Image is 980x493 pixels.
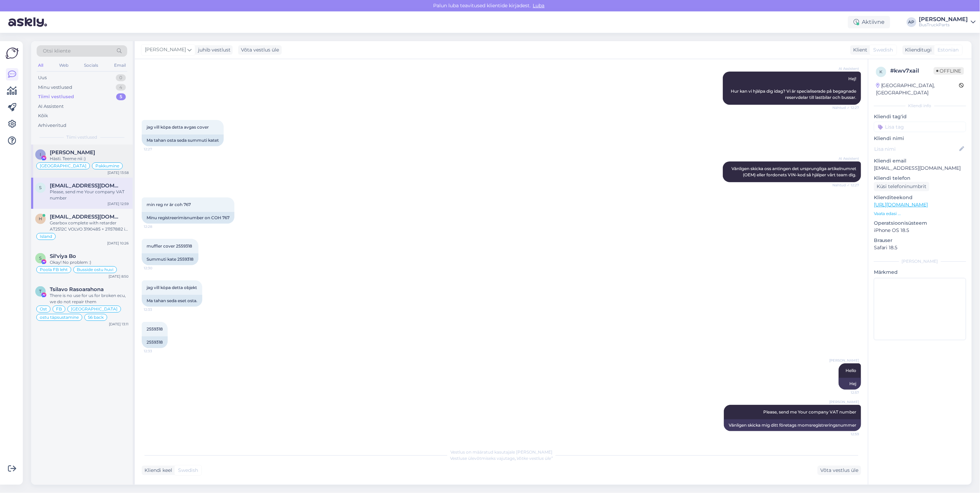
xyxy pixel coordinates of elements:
span: Offline [934,67,964,75]
span: 12:27 [144,147,170,152]
span: [PERSON_NAME] [829,399,859,404]
div: [DATE] 13:58 [108,170,129,175]
div: 2559318 [142,336,168,348]
div: Ma tahan seda eset osta. [142,295,202,307]
span: H [39,216,42,221]
div: [DATE] 12:59 [108,201,129,206]
span: [PERSON_NAME] [829,358,859,363]
span: Pakkumine [95,164,119,168]
span: saeed.mottaghy@hotmail.com [50,183,122,189]
span: Poola FB leht [40,268,68,272]
span: muffler cover 2559318 [147,243,192,249]
span: Island [40,234,52,239]
span: min reg nr är coh 767 [147,202,191,207]
div: Kliendi info [874,103,966,109]
span: Please, send me Your company VAT number [763,409,856,415]
span: [GEOGRAPHIC_DATA] [71,307,118,311]
span: Busside ostu huvi [77,268,113,272]
span: Tsilavo Rasoarahona [50,286,104,292]
div: # kwv7xail [890,67,934,75]
div: Võta vestlus üle [238,45,282,55]
p: iPhone OS 18.5 [874,227,966,234]
a: [URL][DOMAIN_NAME] [874,202,928,208]
p: Kliendi email [874,157,966,165]
span: I [40,152,41,157]
span: Vestluse ülevõtmiseks vajutage [450,456,553,461]
span: Indrek Eelmaa [50,149,95,156]
p: Kliendi tag'id [874,113,966,120]
span: s [39,185,42,190]
div: Vänligen skicka mig ditt företags momsregistreringsnummer [724,419,861,431]
span: Swedish [178,467,198,474]
div: Please, send me Your company VAT number [50,189,129,201]
div: juhib vestlust [195,46,231,54]
div: Võta vestlus üle [818,466,861,475]
span: 12:59 [833,431,859,437]
div: Summuti kate 2559318 [142,253,198,265]
div: 5 [116,93,126,100]
span: 2559318 [147,326,163,332]
span: FB [56,307,62,311]
p: Klienditeekond [874,194,966,201]
div: Email [113,61,127,70]
div: BusTruckParts [919,22,968,28]
span: Nähtud ✓ 12:27 [832,183,859,188]
p: Operatsioonisüsteem [874,220,966,227]
a: [PERSON_NAME]BusTruckParts [919,17,976,28]
span: T [39,289,42,294]
p: Vaata edasi ... [874,211,966,217]
input: Lisa tag [874,122,966,132]
div: Ma tahan osta seda summuti katet [142,134,224,146]
span: ostu täpsustamine [40,315,79,319]
span: jag vill köpa detta avgas cover [147,124,209,130]
p: Märkmed [874,269,966,276]
div: 0 [116,74,126,81]
span: Haffi@trukkur.is [50,214,122,220]
div: Kõik [38,112,48,119]
p: Kliendi telefon [874,175,966,182]
p: [EMAIL_ADDRESS][DOMAIN_NAME] [874,165,966,172]
span: 12:33 [144,307,170,312]
div: AP [907,17,916,27]
i: „Võtke vestlus üle” [515,456,553,461]
span: 12:57 [833,390,859,395]
span: Ost [40,307,47,311]
span: k [880,69,883,74]
span: S [39,255,42,261]
div: Klient [850,46,867,54]
div: There is no use for us for broken ecu, we do not repair them [50,292,129,305]
p: Brauser [874,237,966,244]
div: Socials [83,61,100,70]
span: [GEOGRAPHIC_DATA] [40,164,86,168]
span: Vestlus on määratud kasutajale [PERSON_NAME] [450,449,552,455]
div: [PERSON_NAME] [919,17,968,22]
div: Klienditugi [903,46,932,54]
div: Web [58,61,70,70]
span: Tiimi vestlused [67,134,97,140]
span: 12:33 [144,348,170,354]
span: [PERSON_NAME] [145,46,186,54]
div: [DATE] 13:11 [109,322,129,327]
span: jag vill köpa detta objekt [147,285,197,290]
span: Luba [531,2,547,9]
span: Swedish [873,46,893,54]
div: 4 [116,84,126,91]
span: Vänligen skicka oss antingen det ursprungliga artikelnumret (OEM) eller fordonets VIN-kod så hjäl... [731,166,857,177]
div: Tiimi vestlused [38,93,74,100]
div: [DATE] 10:26 [107,241,129,246]
div: [PERSON_NAME] [874,258,966,264]
div: Küsi telefoninumbrit [874,182,930,191]
div: [DATE] 8:50 [109,274,129,279]
div: Okay! No problem :) [50,259,129,266]
span: Nähtud ✓ 12:27 [832,105,859,110]
span: Otsi kliente [43,47,71,55]
div: Aktiivne [848,16,890,28]
div: Hej [839,378,861,390]
div: Minu vestlused [38,84,72,91]
span: Hello [846,368,856,373]
input: Lisa nimi [874,145,958,153]
span: 12:28 [144,224,170,229]
span: S6 back [88,315,104,319]
div: All [37,61,45,70]
div: Minu registreerimisnumber on COH 767 [142,212,234,224]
